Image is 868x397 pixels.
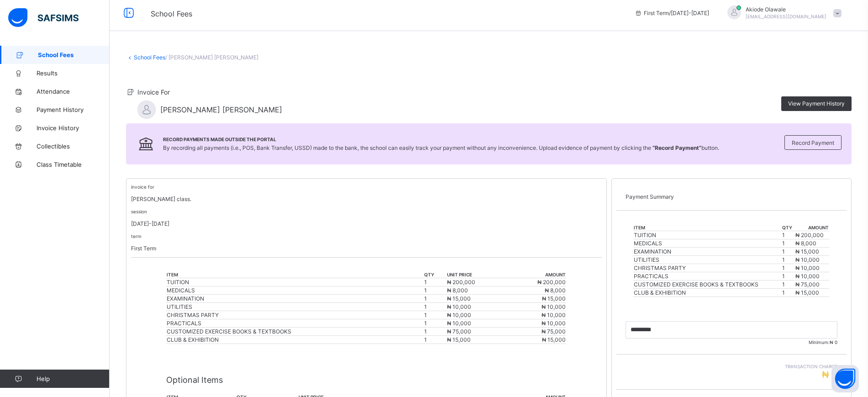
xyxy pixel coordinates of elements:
span: [EMAIL_ADDRESS][DOMAIN_NAME] [746,14,826,19]
td: 1 [782,231,794,239]
span: Payment History [37,106,110,113]
p: Payment Summary [626,193,837,200]
a: School Fees [134,54,165,61]
div: CHRISTMAS PARTY [167,312,423,318]
span: ₦ 75,000 [542,328,566,335]
td: 1 [424,295,446,303]
td: 1 [782,272,794,281]
p: First Term [131,245,602,252]
span: ₦ 10,000 [447,303,471,310]
span: Transaction charge [626,364,837,369]
div: UTILITIES [167,303,423,310]
td: 1 [424,311,446,319]
th: unit price [447,271,506,278]
span: session/term information [635,10,709,16]
p: [DATE]-[DATE] [131,220,602,227]
td: UTILITIES [633,256,782,264]
td: PRACTICALS [633,272,782,281]
span: Invoice For [137,88,170,96]
span: ₦ 10,000 [795,265,820,271]
span: ₦ 15,000 [447,295,471,302]
span: Attendance [37,88,110,95]
span: View Payment History [788,100,845,107]
span: ₦ 10,000 [542,320,566,327]
span: ₦ 200,000 [537,279,566,286]
span: ₦ 15,000 [542,295,566,302]
span: Results [37,69,110,77]
span: ₦ 10,000 [447,312,471,318]
span: Record Payments Made Outside the Portal [163,137,719,142]
td: EXAMINATION [633,248,782,256]
div: AkiodeOlawale [718,5,846,21]
small: invoice for [131,184,154,190]
td: 1 [782,239,794,248]
span: Invoice History [37,124,110,132]
td: CLUB & EXHIBITION [633,289,782,297]
span: ₦ 8,000 [447,287,468,294]
th: amount [506,271,566,278]
span: ₦ 8,000 [545,287,566,294]
span: School Fees [38,51,110,58]
div: MEDICALS [167,287,423,294]
span: Minimum: [626,339,837,345]
img: safsims [8,8,79,27]
span: ₦ 75,000 [795,281,820,288]
span: Record Payment [792,139,834,146]
span: / [PERSON_NAME] [PERSON_NAME] [165,54,258,61]
span: ₦ 10,000 [795,256,820,263]
span: Help [37,375,109,382]
b: “Record Payment” [652,144,701,151]
div: TUITION [167,279,423,286]
div: CUSTOMIZED EXERCISE BOOKS & TEXTBOOKS [167,328,423,335]
span: ₦ 0 [830,339,837,345]
td: 1 [782,289,794,297]
td: 1 [782,281,794,289]
small: session [131,209,147,214]
span: ₦ 200,000 [795,232,824,238]
span: ₦ 75,000 [447,328,471,335]
td: 1 [782,256,794,264]
span: By recording all payments (i.e., POS, Bank Transfer, USSD) made to the bank, the school can easil... [163,144,719,151]
span: ₦ 10,000 [447,320,471,327]
p: [PERSON_NAME] class. [131,196,602,202]
td: 1 [424,278,446,286]
span: [PERSON_NAME] [PERSON_NAME] [160,105,282,114]
span: ₦ 15,000 [542,336,566,343]
div: EXAMINATION [167,295,423,302]
td: 1 [424,286,446,295]
td: 1 [782,248,794,256]
span: ₦ 0 [822,369,837,380]
span: ₦ 10,000 [542,303,566,310]
th: qty [424,271,446,278]
small: term [131,233,142,239]
span: ₦ 8,000 [795,240,816,247]
p: Optional Items [166,375,566,385]
td: MEDICALS [633,239,782,248]
span: ₦ 15,000 [795,289,819,296]
th: item [633,224,782,231]
td: 1 [424,303,446,311]
div: PRACTICALS [167,320,423,327]
div: CLUB & EXHIBITION [167,336,423,343]
th: amount [795,224,830,231]
th: qty [782,224,794,231]
span: Class Timetable [37,161,110,168]
td: 1 [424,328,446,336]
span: School Fees [151,9,192,18]
td: CUSTOMIZED EXERCISE BOOKS & TEXTBOOKS [633,281,782,289]
span: ₦ 10,000 [542,312,566,318]
th: item [166,271,424,278]
td: 1 [424,319,446,328]
span: Collectibles [37,143,110,150]
td: CHRISTMAS PARTY [633,264,782,272]
td: TUITION [633,231,782,239]
span: ₦ 200,000 [447,279,475,286]
button: Open asap [831,365,859,392]
td: 1 [782,264,794,272]
span: ₦ 15,000 [795,248,819,255]
span: Akiode Olawale [746,6,826,13]
span: ₦ 10,000 [795,273,820,280]
span: ₦ 15,000 [447,336,471,343]
td: 1 [424,336,446,344]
